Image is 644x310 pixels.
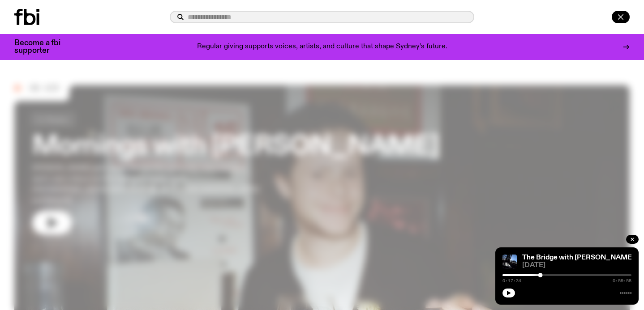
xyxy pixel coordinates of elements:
img: People climb Sydney's Harbour Bridge [502,255,517,269]
a: The Bridge with [PERSON_NAME] [522,254,634,261]
h3: Become a fbi supporter [14,39,72,55]
span: [DATE] [522,262,631,269]
span: 0:17:34 [502,279,521,283]
p: Regular giving supports voices, artists, and culture that shape Sydney’s future. [197,43,447,51]
span: 0:59:58 [613,279,631,283]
